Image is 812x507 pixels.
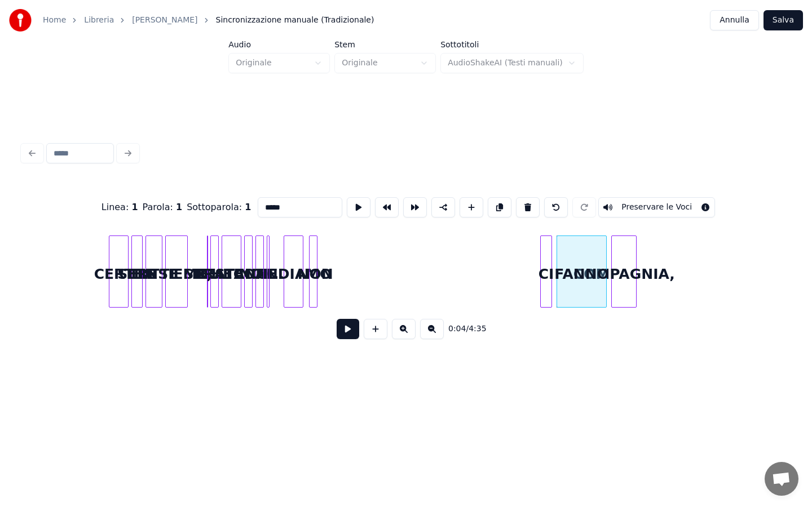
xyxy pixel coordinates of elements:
[176,202,182,212] span: 1
[216,15,374,26] span: Sincronizzazione manuale (Tradizionale)
[245,202,251,212] span: 1
[143,201,183,214] div: Parola :
[334,41,436,48] label: Stem
[101,201,138,214] div: Linea :
[598,197,715,217] button: Toggle
[710,10,759,30] button: Annulla
[469,323,486,335] span: 4:35
[132,15,197,26] a: [PERSON_NAME]
[228,41,330,48] label: Audio
[9,9,32,32] img: youka
[43,15,374,26] nav: breadcrumb
[84,15,114,26] a: Libreria
[43,15,66,26] a: Home
[440,41,584,48] label: Sottotitoli
[765,462,798,496] a: Aprire la chat
[448,323,475,335] div: /
[187,201,251,214] div: Sottoparola :
[764,10,803,30] button: Salva
[448,323,466,335] span: 0:04
[131,202,138,212] span: 1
